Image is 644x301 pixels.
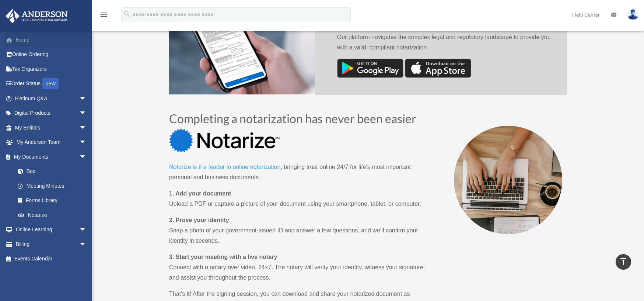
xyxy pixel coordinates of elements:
a: Box [10,164,98,179]
img: Anderson Advisors Platinum Portal [3,9,70,23]
a: Digital Productsarrow_drop_down [5,106,98,121]
img: Why-notarize [454,126,562,234]
p: Snap a photo of your government-issued ID and answer a few questions, and we’ll confirm your iden... [169,215,427,252]
strong: 1. Add your document [169,190,231,197]
a: Notarize [10,208,94,222]
p: Connect with a notary over video, 24×7. The notary will verify your identity, witness your signat... [169,252,427,289]
a: Order StatusNEW [5,76,98,91]
a: Platinum Q&Aarrow_drop_down [5,91,98,106]
a: Meeting Minutes [10,179,98,193]
span: arrow_drop_down [79,106,94,121]
a: Forms Library [10,193,98,208]
p: Our platform navigates the complex legal and regulatory landscape to provide you with a valid, co... [337,32,556,59]
i: search [123,10,131,18]
span: arrow_drop_down [79,91,94,106]
span: arrow_drop_down [79,149,94,165]
i: menu [99,10,108,19]
a: Notarize is the leader in online notarization [169,164,280,174]
p: , bringing trust online 24/7 for life’s most important personal and business documents. [169,162,427,188]
a: Online Learningarrow_drop_down [5,222,98,237]
a: Online Ordering [5,47,98,62]
a: My Documentsarrow_drop_down [5,149,98,164]
img: User Pic [627,9,638,20]
span: arrow_drop_down [79,120,94,135]
a: menu [99,13,108,19]
a: My Entitiesarrow_drop_down [5,120,98,135]
a: Events Calendar [5,252,98,266]
i: vertical_align_top [619,257,628,266]
span: arrow_drop_down [79,237,94,252]
span: arrow_drop_down [79,135,94,150]
strong: 2. Prove your identity [169,217,229,223]
div: NEW [42,78,59,89]
h2: Completing a notarization has never been easier [169,113,427,128]
p: Upload a PDF or capture a picture of your document using your smartphone, tablet, or computer. [169,188,427,215]
span: arrow_drop_down [79,222,94,238]
a: Home [5,32,98,47]
strong: 3. Start your meeting with a live notary [169,254,277,260]
a: Billingarrow_drop_down [5,237,98,252]
a: Tax Organizers [5,62,98,76]
a: My Anderson Teamarrow_drop_down [5,135,98,150]
a: vertical_align_top [616,254,631,270]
